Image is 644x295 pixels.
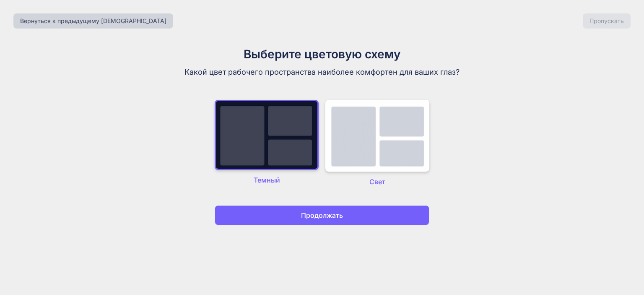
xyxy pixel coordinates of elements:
img: темный [325,100,429,172]
font: Продолжать [301,211,343,219]
button: Пропускать [583,13,631,29]
font: Какой цвет рабочего пространства наиболее комфортен для ваших глаз? [184,68,460,76]
button: Вернуться к предыдущему [DEMOGRAPHIC_DATA] [13,13,173,29]
font: Пропускать [589,17,624,24]
font: Вернуться к предыдущему [DEMOGRAPHIC_DATA] [20,17,166,24]
img: темный [215,100,319,170]
button: Продолжать [215,205,429,225]
font: Темный [254,176,280,184]
font: Выберите цветовую схему [244,47,400,61]
font: Свет [369,178,385,186]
